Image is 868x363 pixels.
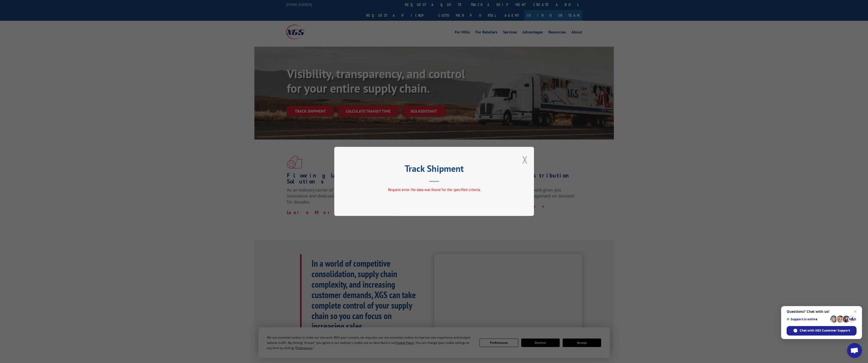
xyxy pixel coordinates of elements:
[847,343,862,358] div: Open chat
[787,317,829,321] span: Support is online
[522,153,528,166] button: Close modal
[787,326,857,336] div: Chat with XGS Customer Support
[852,309,858,315] span: Close chat
[388,187,480,192] span: Request error: No data was found for the specified criteria.
[800,328,850,333] span: Chat with XGS Customer Support
[359,165,509,175] h2: Track Shipment
[787,310,857,314] span: Questions? Chat with us!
